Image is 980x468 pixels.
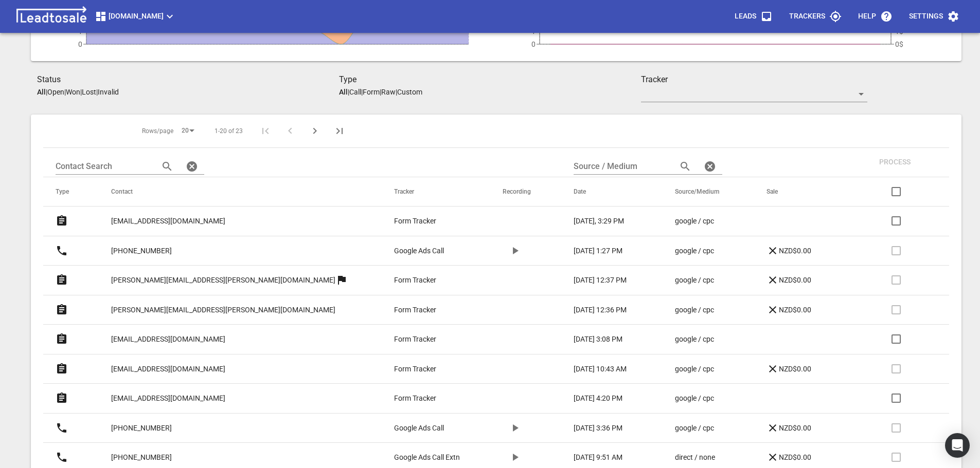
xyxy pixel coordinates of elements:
svg: More than one lead from this user [335,274,348,286]
tspan: 1$ [895,27,903,35]
svg: Call [56,245,68,257]
p: [DATE] 12:37 PM [574,275,627,286]
p: Form Tracker [394,275,436,286]
span: [DOMAIN_NAME] [95,10,176,23]
tspan: 1 [531,27,536,35]
p: [DATE] 3:36 PM [574,423,622,434]
p: [DATE] 3:08 PM [574,334,622,345]
th: Tracker [382,177,491,207]
a: [EMAIL_ADDRESS][DOMAIN_NAME] [111,327,225,352]
p: [PHONE_NUMBER] [111,246,172,256]
p: Raw [381,88,396,96]
p: NZD$0.00 [767,422,811,434]
span: | [361,88,363,96]
svg: Form [56,215,68,227]
span: | [80,88,82,96]
p: [DATE] 4:20 PM [574,393,622,404]
a: google / cpc [675,423,726,434]
svg: Call [56,422,68,434]
span: | [46,88,47,96]
p: Form Tracker [394,364,436,375]
p: [DATE] 10:43 AM [574,364,627,375]
svg: Form [56,274,68,286]
th: Contact [99,177,382,207]
th: Recording [490,177,561,207]
a: Form Tracker [394,334,462,345]
a: [PERSON_NAME][EMAIL_ADDRESS][PERSON_NAME][DOMAIN_NAME] [111,297,335,323]
p: [PHONE_NUMBER] [111,452,172,463]
p: Settings [909,11,943,22]
p: [EMAIL_ADDRESS][DOMAIN_NAME] [111,393,225,404]
a: [PHONE_NUMBER] [111,416,172,441]
p: [PERSON_NAME][EMAIL_ADDRESS][PERSON_NAME][DOMAIN_NAME] [111,275,335,286]
a: [EMAIL_ADDRESS][DOMAIN_NAME] [111,209,225,234]
p: [EMAIL_ADDRESS][DOMAIN_NAME] [111,364,225,375]
svg: Form [56,363,68,375]
a: Form Tracker [394,393,462,404]
h3: Status [37,73,339,86]
span: | [380,88,381,96]
a: Form Tracker [394,275,462,286]
p: Call [349,88,361,96]
p: Trackers [789,11,825,22]
h3: Tracker [641,73,867,86]
p: google / cpc [675,216,714,227]
p: Google Ads Call [394,423,444,434]
a: google / cpc [675,393,726,404]
p: [DATE], 3:29 PM [574,216,624,227]
a: Google Ads Call Extn [394,452,462,463]
a: [DATE] 10:43 AM [574,364,634,375]
a: [DATE] 4:20 PM [574,393,634,404]
p: NZD$0.00 [767,451,811,463]
a: [DATE] 1:27 PM [574,246,634,256]
svg: Form [56,333,68,345]
p: google / cpc [675,246,714,256]
div: 20 [177,124,198,138]
p: google / cpc [675,334,714,345]
a: Google Ads Call [394,246,462,256]
p: [EMAIL_ADDRESS][DOMAIN_NAME] [111,216,225,227]
p: [PERSON_NAME][EMAIL_ADDRESS][PERSON_NAME][DOMAIN_NAME] [111,305,335,315]
svg: Form [56,304,68,316]
a: [PERSON_NAME][EMAIL_ADDRESS][PERSON_NAME][DOMAIN_NAME] [111,268,335,293]
a: NZD$0.00 [767,363,830,375]
p: Won [66,88,80,96]
p: Form Tracker [394,305,436,315]
p: google / cpc [675,275,714,286]
p: Custom [397,88,422,96]
a: Form Tracker [394,364,462,375]
button: Next Page [302,119,327,143]
p: Invalid [98,88,119,96]
a: Form Tracker [394,305,462,315]
tspan: 1 [78,27,82,35]
a: [DATE] 3:36 PM [574,423,634,434]
p: NZD$0.00 [767,274,811,286]
a: [DATE], 3:29 PM [574,216,634,227]
span: 1-20 of 23 [215,127,243,136]
a: google / cpc [675,216,726,227]
a: google / cpc [675,364,726,375]
p: google / cpc [675,364,714,375]
a: [DATE] 12:36 PM [574,305,634,315]
a: google / cpc [675,275,726,286]
aside: All [339,88,348,96]
span: | [348,88,349,96]
th: Date [561,177,663,207]
p: [DATE] 12:36 PM [574,305,627,315]
p: Google Ads Call Extn [394,452,460,463]
th: Sale [754,177,859,207]
p: NZD$0.00 [767,363,811,375]
tspan: 0 [78,40,82,48]
p: google / cpc [675,423,714,434]
p: Form Tracker [394,334,436,345]
a: [DATE] 3:08 PM [574,334,634,345]
svg: Call [56,451,68,463]
a: direct / none [675,452,726,463]
a: [EMAIL_ADDRESS][DOMAIN_NAME] [111,386,225,411]
a: google / cpc [675,334,726,345]
a: NZD$0.00 [767,274,830,286]
a: NZD$0.00 [767,245,830,257]
button: [DOMAIN_NAME] [91,6,180,27]
p: Form [363,88,380,96]
span: | [96,88,98,96]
